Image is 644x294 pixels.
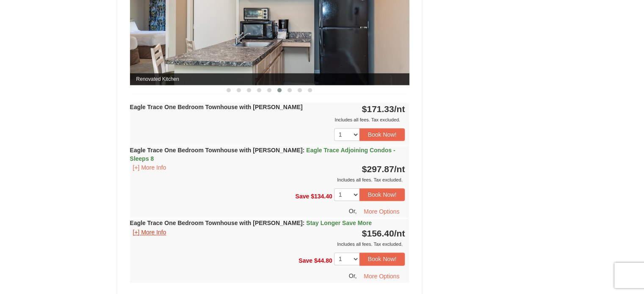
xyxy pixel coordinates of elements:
[394,164,405,174] span: /nt
[295,193,309,200] span: Save
[359,253,405,265] button: Book Now!
[130,115,405,124] div: Includes all fees. Tax excluded.
[303,220,305,226] span: :
[362,104,405,114] strong: $171.33
[130,104,303,110] strong: Eagle Trace One Bedroom Townhouse with [PERSON_NAME]
[349,272,357,279] span: Or,
[130,176,405,184] div: Includes all fees. Tax excluded.
[130,163,169,172] button: [+] More Info
[362,164,394,174] span: $297.87
[359,188,405,201] button: Book Now!
[362,228,394,238] span: $156.40
[359,128,405,141] button: Book Now!
[311,193,332,200] span: $134.40
[130,73,409,85] span: Renovated Kitchen
[130,220,372,226] strong: Eagle Trace One Bedroom Townhouse with [PERSON_NAME]
[130,228,169,237] button: [+] More Info
[349,208,357,214] span: Or,
[394,228,405,238] span: /nt
[130,147,395,162] strong: Eagle Trace One Bedroom Townhouse with [PERSON_NAME]
[358,205,405,218] button: More Options
[306,220,372,226] span: Stay Longer Save More
[303,147,305,154] span: :
[130,240,405,248] div: Includes all fees. Tax excluded.
[130,147,395,162] span: Eagle Trace Adjoining Condos - Sleeps 8
[394,104,405,114] span: /nt
[299,257,312,264] span: Save
[314,257,332,264] span: $44.80
[358,270,405,283] button: More Options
